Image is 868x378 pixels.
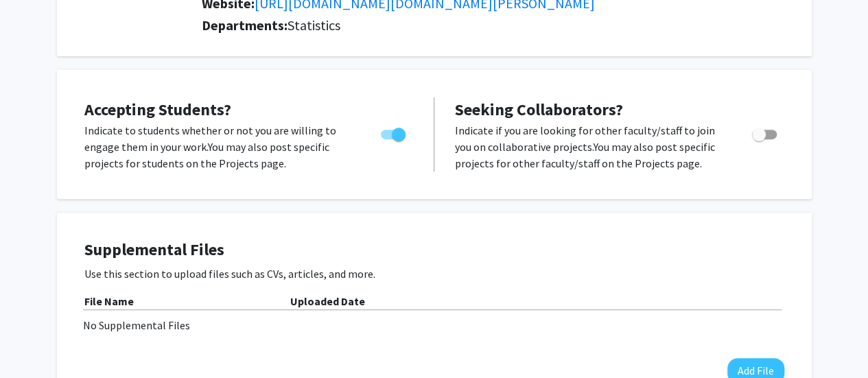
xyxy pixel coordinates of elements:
[84,294,134,308] b: File Name
[747,122,784,143] div: Toggle
[84,99,231,120] span: Accepting Students?
[455,122,726,172] p: Indicate if you are looking for other faculty/staff to join you on collaborative projects. You ma...
[84,265,784,282] p: Use this section to upload files such as CVs, articles, and more.
[83,317,786,333] div: No Supplemental Files
[375,122,413,143] div: Toggle
[288,16,340,34] span: Statistics
[455,99,623,120] span: Seeking Collaborators?
[84,122,355,172] p: Indicate to students whether or not you are willing to engage them in your work. You may also pos...
[84,240,784,260] h4: Supplemental Files
[290,294,365,308] b: Uploaded Date
[191,17,797,34] h2: Departments:
[10,316,58,368] iframe: Chat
